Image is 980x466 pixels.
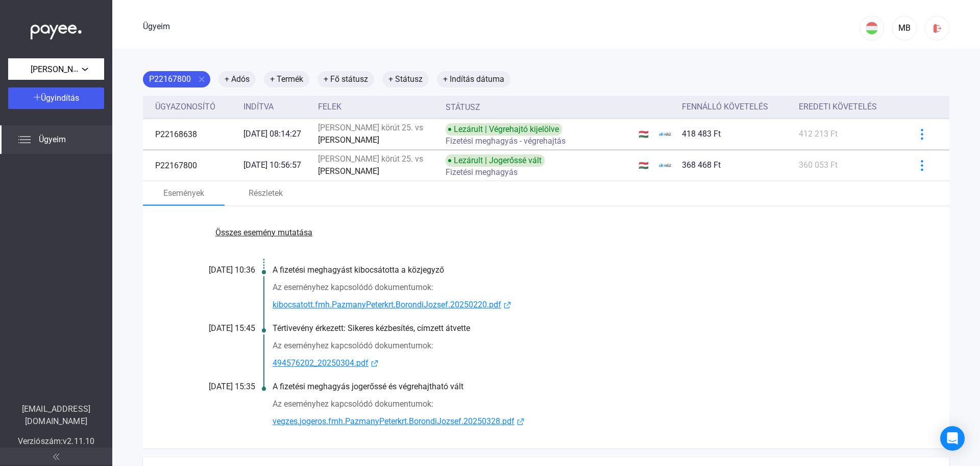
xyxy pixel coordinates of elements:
font: [PERSON_NAME] körút 25. vs [318,154,423,164]
img: külső link-kék [501,301,513,309]
img: white-payee-white-dot.svg [31,19,82,40]
font: Felek [318,102,341,112]
font: Összes esemény mutatása [215,228,312,237]
font: 🇭🇺 [639,161,649,170]
button: Ügyindítás [8,87,104,109]
font: + Státusz [388,74,423,84]
font: Fizetési meghagyás - végrehajtás [446,136,566,146]
font: Ügyazonosító [155,102,215,112]
div: Eredeti követelés [799,101,898,113]
font: A fizetési meghagyás jogerőssé és végrehajtható vált [273,382,463,391]
font: 368 468 Ft [682,160,721,170]
button: kékebb [911,154,933,176]
font: Indítva [243,102,274,112]
img: arrow-double-left-grey.svg [53,454,59,460]
font: vegzes.jogeros.fmh.PazmanyPeterkrt.BorondiJozsef.20250328.pdf [273,416,514,426]
font: [PERSON_NAME] [318,166,379,176]
font: + Indítás dátuma [443,74,504,84]
img: list.svg [18,134,31,146]
font: P22167800 [155,161,197,170]
button: [PERSON_NAME][STREET_ADDRESS]. [8,58,104,80]
img: ehaz-mini [659,128,671,140]
font: 360 053 Ft [799,160,838,170]
font: + Adós [225,74,250,84]
font: Tértivevény érkezett: Sikeres kézbesítés, címzett átvette [273,323,470,333]
font: Ügyindítás [41,93,79,103]
img: kékebb [917,160,927,171]
font: + Termék [270,74,303,84]
a: kibocsatott.fmh.PazmanyPeterkrt.BorondiJozsef.20250220.pdfkülső link-kék [273,299,898,312]
font: kibocsatott.fmh.PazmanyPeterkrt.BorondiJozsef.20250220.pdf [273,300,501,309]
font: Státusz [446,102,480,112]
font: MB [898,23,911,33]
font: 🇭🇺 [639,129,649,139]
font: [DATE] 15:35 [209,382,255,391]
img: külső link-kék [514,418,527,426]
font: [DATE] 15:45 [209,323,255,333]
a: 494576202_20250304.pdfkülső link-kék [273,357,898,370]
font: [DATE] 10:56:57 [243,160,301,170]
font: [PERSON_NAME] [318,135,379,145]
div: Indítva [243,101,309,113]
font: Fizetési meghagyás [446,167,518,177]
div: Felek [318,101,437,113]
img: kékebb [917,129,927,140]
img: külső link-kék [369,360,381,367]
font: P22168638 [155,129,197,139]
font: A fizetési meghagyást kibocsátotta a közjegyző [273,265,444,275]
div: Fennálló követelés [682,101,791,113]
font: [DATE] 10:36 [209,265,255,275]
font: 418 483 Ft [682,129,721,139]
img: ehaz-mini [659,159,671,171]
font: v2.11.10 [63,436,94,446]
font: Részletek [249,188,283,198]
button: kékebb [911,123,933,145]
font: 494576202_20250304.pdf [273,358,369,368]
font: Ügyeim [39,135,66,144]
font: P22167800 [149,74,191,84]
font: Verziószám: [18,436,63,446]
img: kijelentkezés-piros [932,23,943,34]
font: Ügyeim [143,21,170,31]
div: Intercom Messenger megnyitása [940,426,965,451]
img: plus-white.svg [34,94,41,101]
button: MB [892,16,917,40]
font: Események [163,188,204,198]
font: [PERSON_NAME][STREET_ADDRESS]. [31,64,167,74]
font: Fennálló követelés [682,102,768,112]
font: [DATE] 08:14:27 [243,129,301,139]
font: Lezárult | Végrehajtó kijelölve [454,124,559,134]
font: Eredeti követelés [799,102,877,112]
button: kijelentkezés-piros [925,16,949,40]
font: [EMAIL_ADDRESS][DOMAIN_NAME] [22,404,90,426]
div: Ügyazonosító [155,101,235,113]
font: Az eseményhez kapcsolódó dokumentumok: [273,399,433,409]
mat-icon: close [197,75,206,84]
font: Az eseményhez kapcsolódó dokumentumok: [273,282,433,292]
font: [PERSON_NAME] körút 25. vs [318,123,423,132]
font: + Fő státusz [324,74,368,84]
font: 412 213 Ft [799,129,838,139]
font: Lezárult | Jogerőssé vált [454,156,542,165]
font: Az eseményhez kapcsolódó dokumentumok: [273,341,433,350]
a: vegzes.jogeros.fmh.PazmanyPeterkrt.BorondiJozsef.20250328.pdfkülső link-kék [273,415,898,428]
img: HU [866,22,878,34]
button: HU [860,16,884,40]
